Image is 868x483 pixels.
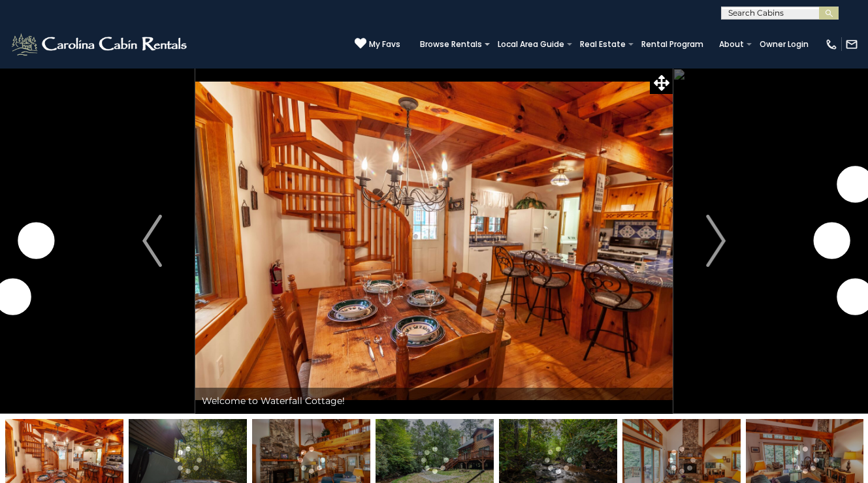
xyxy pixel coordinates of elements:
[109,68,195,414] button: Previous
[10,31,191,57] img: White-1-2.png
[355,37,400,51] a: My Favs
[369,39,400,50] span: My Favs
[142,215,162,267] img: arrow
[706,215,726,267] img: arrow
[673,68,759,414] button: Next
[825,38,838,51] img: phone-regular-white.png
[753,35,815,54] a: Owner Login
[413,35,489,54] a: Browse Rentals
[713,35,750,54] a: About
[573,35,632,54] a: Real Estate
[195,388,673,414] div: Welcome to Waterfall Cottage!
[491,35,571,54] a: Local Area Guide
[845,38,858,51] img: mail-regular-white.png
[635,35,710,54] a: Rental Program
